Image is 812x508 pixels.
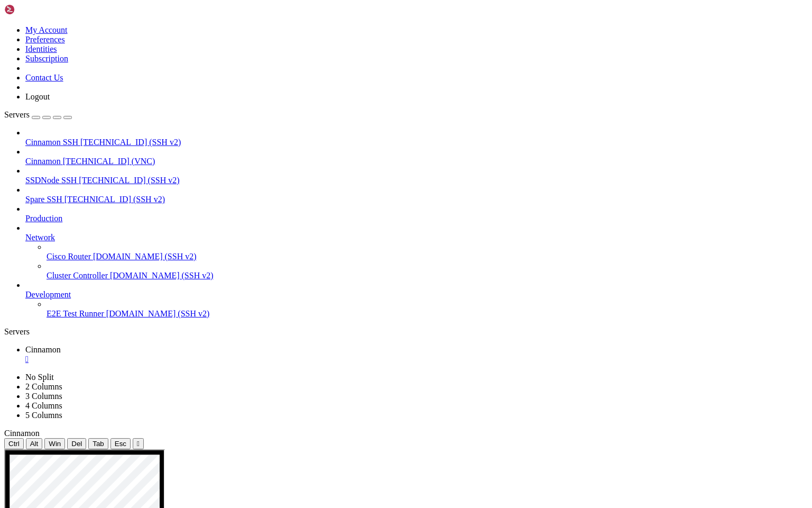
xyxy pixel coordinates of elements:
[8,440,20,448] span: Ctrl
[4,327,808,337] div: Servers
[47,271,108,280] span: Cluster Controller
[25,92,50,101] a: Logout
[80,138,181,147] span: [TECHNICAL_ID] (SSH v2)
[47,309,104,318] span: E2E Test Runner
[47,271,808,280] a: Cluster Controller [DOMAIN_NAME] (SSH v2)
[71,440,82,448] span: Del
[133,438,144,449] button: 
[4,110,72,119] a: Servers
[110,271,214,280] span: [DOMAIN_NAME] (SSH v2)
[4,438,24,449] button: Ctrl
[79,176,179,185] span: [TECHNICAL_ID] (SSH v2)
[106,309,210,318] span: [DOMAIN_NAME] (SSH v2)
[44,438,65,449] button: Win
[25,73,63,82] a: Contact Us
[115,440,126,448] span: Esc
[25,345,61,354] span: Cinnamon
[47,309,808,319] a: E2E Test Runner [DOMAIN_NAME] (SSH v2)
[47,300,808,319] li: E2E Test Runner [DOMAIN_NAME] (SSH v2)
[25,44,57,53] a: Identities
[25,157,808,166] a: Cinnamon [TECHNICAL_ID] (VNC)
[93,440,104,448] span: Tab
[25,373,54,382] a: No Split
[25,290,71,299] span: Development
[25,345,808,364] a: Cinnamon
[93,252,197,261] span: [DOMAIN_NAME] (SSH v2)
[47,252,808,261] a: Cisco Router [DOMAIN_NAME] (SSH v2)
[47,261,808,280] li: Cluster Controller [DOMAIN_NAME] (SSH v2)
[25,195,808,204] a: Spare SSH [TECHNICAL_ID] (SSH v2)
[47,242,808,261] li: Cisco Router [DOMAIN_NAME] (SSH v2)
[25,290,808,300] a: Development
[25,25,68,34] a: My Account
[4,4,65,15] img: Shellngn
[25,233,808,242] a: Network
[30,440,39,448] span: Alt
[25,147,808,166] li: Cinnamon [TECHNICAL_ID] (VNC)
[88,438,108,449] button: Tab
[25,382,62,391] a: 2 Columns
[25,157,61,166] span: Cinnamon
[25,128,808,147] li: Cinnamon SSH [TECHNICAL_ID] (SSH v2)
[25,214,62,223] span: Production
[47,252,91,261] span: Cisco Router
[110,438,131,449] button: Esc
[25,223,808,280] li: Network
[49,440,61,448] span: Win
[25,138,78,147] span: Cinnamon SSH
[25,35,65,44] a: Preferences
[25,411,62,420] a: 5 Columns
[25,204,808,223] li: Production
[63,157,155,166] span: [TECHNICAL_ID] (VNC)
[25,185,808,204] li: Spare SSH [TECHNICAL_ID] (SSH v2)
[25,166,808,185] li: SSDNode SSH [TECHNICAL_ID] (SSH v2)
[26,438,43,449] button: Alt
[25,214,808,223] a: Production
[25,355,808,364] a: 
[25,401,62,410] a: 4 Columns
[25,280,808,319] li: Development
[25,176,808,185] a: SSDNode SSH [TECHNICAL_ID] (SSH v2)
[25,138,808,147] a: Cinnamon SSH [TECHNICAL_ID] (SSH v2)
[25,392,62,401] a: 3 Columns
[67,438,86,449] button: Del
[4,429,40,438] span: Cinnamon
[25,176,77,185] span: SSDNode SSH
[25,233,55,242] span: Network
[25,195,62,204] span: Spare SSH
[25,54,68,63] a: Subscription
[4,110,30,119] span: Servers
[137,440,140,448] div: 
[64,195,165,204] span: [TECHNICAL_ID] (SSH v2)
